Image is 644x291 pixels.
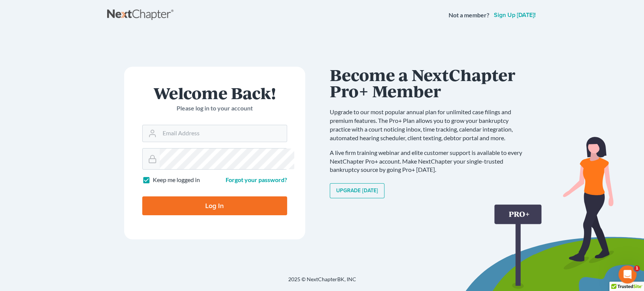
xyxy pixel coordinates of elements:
a: Upgrade [DATE] [330,183,384,198]
iframe: Intercom live chat [618,265,636,283]
a: Sign up [DATE]! [492,12,537,18]
h1: Welcome Back! [142,85,287,101]
div: 2025 © NextChapterBK, INC [107,276,537,289]
p: Upgrade to our most popular annual plan for unlimited case filings and premium features. The Pro+... [330,108,530,142]
strong: Not a member? [449,11,489,20]
label: Keep me logged in [153,176,200,184]
input: Log In [142,196,287,215]
a: Forgot your password? [226,176,287,183]
span: 1 [634,265,640,271]
h1: Become a NextChapter Pro+ Member [330,67,530,99]
p: A live firm training webinar and elite customer support is available to every NextChapter Pro+ ac... [330,149,530,175]
input: Email Address [160,125,287,142]
p: Please log in to your account [142,104,287,113]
